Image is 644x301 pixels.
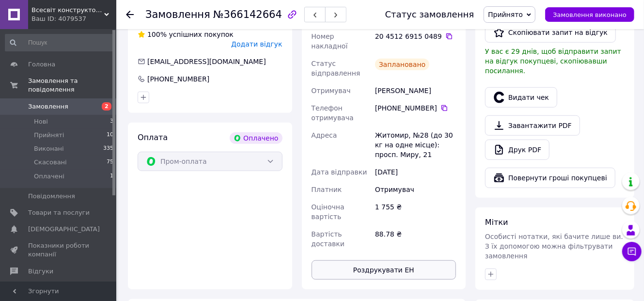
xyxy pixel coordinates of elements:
[312,230,345,248] span: Вартість доставки
[312,60,361,77] span: Статус відправлення
[147,31,167,38] span: 100%
[28,208,90,217] span: Товари та послуги
[485,22,616,43] button: Скопіювати запит на відгук
[485,87,557,108] button: Видати чек
[385,10,474,19] div: Статус замовлення
[312,203,345,221] span: Оціночна вартість
[103,144,113,153] span: 335
[28,77,116,94] span: Замовлення та повідомлення
[230,132,282,144] div: Оплачено
[485,168,615,188] button: Повернути гроші покупцеві
[146,74,210,84] div: [PHONE_NUMBER]
[28,267,53,276] span: Відгуки
[312,260,456,280] button: Роздрукувати ЕН
[34,131,64,140] span: Прийняті
[110,117,113,126] span: 3
[147,58,266,65] span: [EMAIL_ADDRESS][DOMAIN_NAME]
[373,82,458,99] div: [PERSON_NAME]
[485,233,623,260] span: Особисті нотатки, які бачите лише ви. З їх допомогою можна фільтрувати замовлення
[545,7,634,22] button: Замовлення виконано
[145,9,210,20] span: Замовлення
[488,11,523,18] span: Прийнято
[126,10,134,19] div: Повернутися назад
[312,131,337,139] span: Адреса
[138,30,234,39] div: успішних покупок
[375,32,456,41] div: 20 4512 6915 0489
[312,32,348,50] span: Номер накладної
[373,181,458,198] div: Отримувач
[485,140,550,160] a: Друк PDF
[28,192,75,201] span: Повідомлення
[28,225,100,234] span: [DEMOGRAPHIC_DATA]
[5,34,114,51] input: Пошук
[312,168,367,176] span: Дата відправки
[375,103,456,113] div: [PHONE_NUMBER]
[34,144,64,153] span: Виконані
[28,60,55,69] span: Головна
[375,59,430,70] div: Заплановано
[485,48,621,75] span: У вас є 29 днів, щоб відправити запит на відгук покупцеві, скопіювавши посилання.
[373,198,458,225] div: 1 755 ₴
[312,186,342,193] span: Платник
[312,104,354,122] span: Телефон отримувача
[213,9,282,20] span: №366142664
[34,172,64,181] span: Оплачені
[34,117,48,126] span: Нові
[107,131,113,140] span: 10
[373,225,458,253] div: 88.78 ₴
[28,102,68,111] span: Замовлення
[312,87,351,95] span: Отримувач
[373,163,458,181] div: [DATE]
[107,158,113,167] span: 75
[231,40,282,48] span: Додати відгук
[31,6,104,15] span: Всесвіт конструкторів
[34,158,67,167] span: Скасовані
[28,241,90,259] span: Показники роботи компанії
[31,15,116,23] div: Ваш ID: 4079537
[373,127,458,163] div: Житомир, №28 (до 30 кг на одне місце): просп. Миру, 21
[553,11,627,18] span: Замовлення виконано
[110,172,113,181] span: 1
[102,102,111,111] span: 2
[485,218,508,227] span: Мітки
[138,133,168,142] span: Оплата
[622,242,642,261] button: Чат з покупцем
[485,115,580,136] a: Завантажити PDF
